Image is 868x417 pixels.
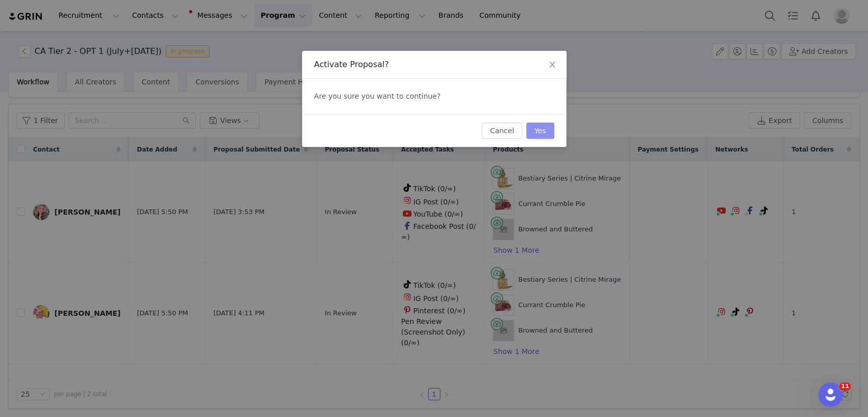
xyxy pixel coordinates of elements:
[548,61,556,69] i: icon: close
[482,123,522,139] button: Cancel
[839,382,851,391] span: 11
[818,382,843,407] iframe: Intercom live chat
[302,79,566,114] div: Are you sure you want to continue?
[314,59,554,70] div: Activate Proposal?
[538,51,566,79] button: Close
[526,123,554,139] button: Yes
